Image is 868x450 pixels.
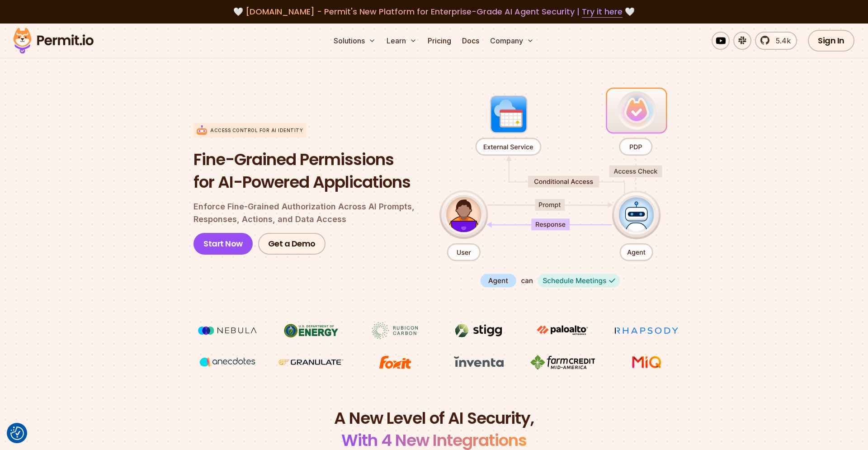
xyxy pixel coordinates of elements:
h1: Fine-Grained Permissions for AI-Powered Applications [193,148,425,193]
a: Pricing [424,32,455,50]
a: Try it here [582,6,623,18]
a: Get a Demo [258,233,325,255]
img: Stigg [445,322,513,339]
a: Start Now [193,233,253,255]
img: Rhapsody Health [613,322,680,339]
img: vega [193,354,261,370]
a: 5.4k [755,32,797,50]
a: Sign In [808,30,854,52]
img: Granulate [277,354,345,371]
p: Enforce Fine-Grained Authorization Across AI Prompts, Responses, Actions, and Data Access [193,200,425,226]
div: 🤍 🤍 [22,5,846,18]
img: Revisit consent button [10,426,24,440]
img: Rubicon [361,322,429,339]
span: 5.4k [770,35,791,46]
img: Foxit [361,354,429,371]
img: paloalto [528,322,596,338]
p: Access control for AI Identity [210,127,303,134]
img: Permit logo [9,25,98,56]
span: [DOMAIN_NAME] - Permit's New Platform for Enterprise-Grade AI Agent Security | [245,6,623,17]
img: Nebula [193,322,261,339]
a: Docs [458,32,483,50]
button: Solutions [330,32,379,50]
img: US department of energy [277,322,345,339]
button: Company [486,32,538,50]
button: Learn [383,32,420,50]
button: Consent Preferences [10,426,24,440]
img: Farm Credit [528,354,596,371]
img: MIQ [616,355,677,370]
img: inventa [445,354,513,370]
